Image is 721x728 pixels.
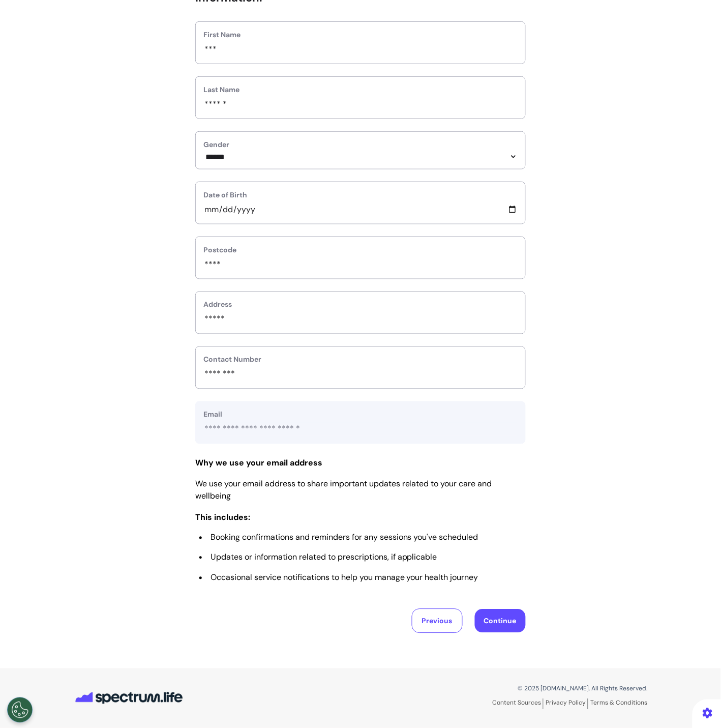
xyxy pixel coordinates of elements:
label: Email [203,410,518,420]
button: Previous [412,609,463,633]
li: Updates or information related to prescriptions, if applicable [199,552,526,562]
li: Booking confirmations and reminders for any sessions you've scheduled [199,533,526,542]
li: Occasional service notifications to help you manage your health journey [199,573,526,583]
button: Open Preferences [7,697,33,723]
label: Postcode [203,245,518,255]
label: Last Name [203,84,518,95]
label: First Name [203,30,518,40]
label: Contact Number [203,355,518,365]
button: Continue [475,609,526,633]
label: Date of Birth [203,190,518,200]
p: © 2025 [DOMAIN_NAME]. All Rights Reserved. [368,684,648,693]
img: Spectrum.Life logo [73,686,185,710]
p: We use your email address to share important updates related to your care and wellbeing [195,478,526,503]
label: Gender [203,139,518,150]
h3: Why we use your email address [195,458,526,468]
a: Terms & Conditions [591,699,648,707]
h3: This includes: [195,513,526,583]
label: Address [203,300,518,310]
a: Privacy Policy [546,699,588,710]
a: Content Sources [493,699,544,710]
